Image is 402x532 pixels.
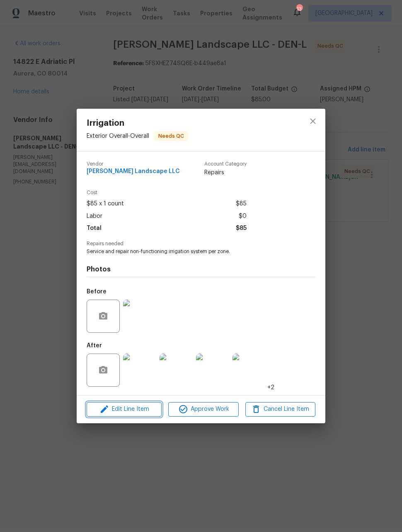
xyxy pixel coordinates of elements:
span: Repairs [204,168,247,177]
span: $85 [236,198,247,210]
span: $85 x 1 count [87,198,124,210]
span: Needs QC [155,132,187,140]
span: $0 [239,210,247,222]
button: Approve Work [168,402,238,417]
div: 13 [296,5,302,13]
span: Vendor [87,161,180,167]
span: Labor [87,210,102,222]
span: Cost [87,190,247,195]
span: [PERSON_NAME] Landscape LLC [87,168,180,175]
span: Total [87,222,102,234]
button: close [303,111,323,131]
span: Cancel Line Item [248,404,313,415]
span: Edit Line Item [89,404,159,415]
h5: Before [87,289,107,295]
span: Repairs needed [87,241,315,246]
span: Irrigation [87,119,188,128]
h5: After [87,343,102,349]
span: Account Category [204,161,247,167]
button: Cancel Line Item [245,402,315,417]
button: Edit Line Item [87,402,162,417]
span: $85 [236,222,247,234]
h4: Photos [87,265,315,273]
span: Approve Work [171,404,236,415]
span: Service and repair non-functioning irrigation system per zone. [87,248,293,255]
span: +2 [267,383,274,392]
span: Exterior Overall - Overall [87,133,149,139]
